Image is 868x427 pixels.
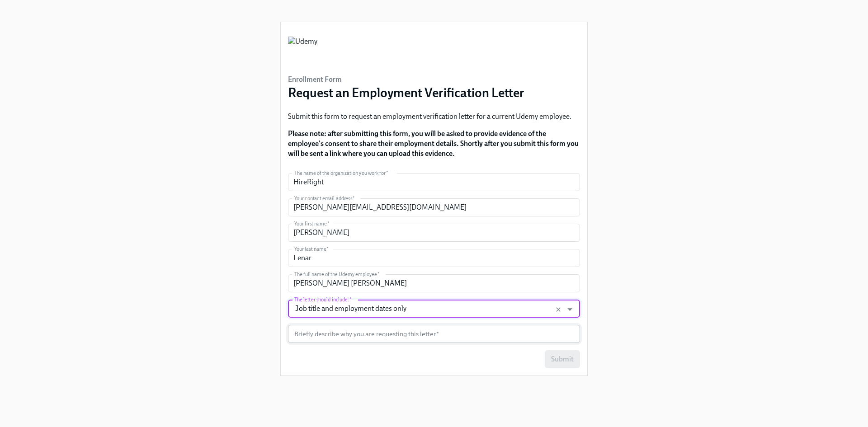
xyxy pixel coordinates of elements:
[288,112,580,122] p: Submit this form to request an employment verification letter for a current Udemy employee.
[288,75,524,84] h6: Enrollment Form
[563,302,577,316] button: Open
[288,129,579,158] strong: Please note: after submitting this form, you will be asked to provide evidence of the employee's ...
[553,304,564,315] button: Clear
[288,37,317,64] img: Udemy
[288,84,524,101] h3: Request an Employment Verification Letter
